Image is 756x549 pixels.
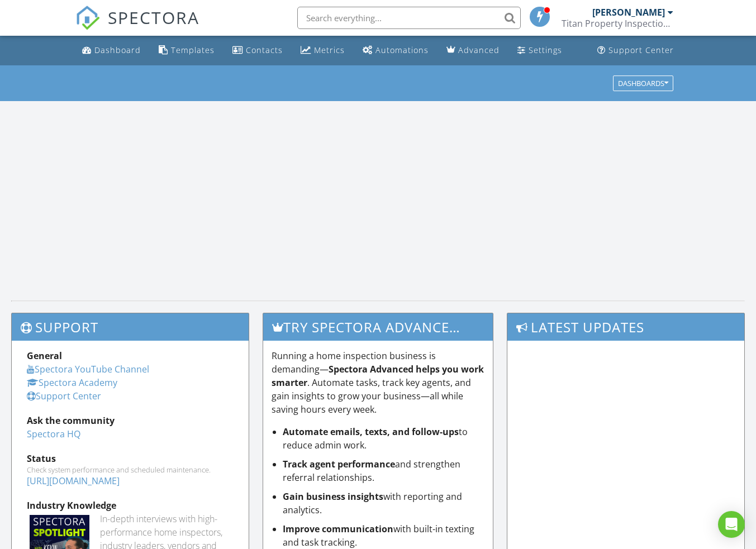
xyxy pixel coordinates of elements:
[27,363,149,375] a: Spectora YouTube Channel
[272,363,484,389] strong: Spectora Advanced helps you work smarter
[27,376,117,389] a: Spectora Academy
[608,45,674,55] div: Support Center
[593,40,678,61] a: Support Center
[27,465,234,474] div: Check system performance and scheduled maintenance.
[507,313,744,341] h3: Latest Updates
[458,45,500,55] div: Advanced
[283,490,485,517] li: with reporting and analytics.
[78,40,145,61] a: Dashboard
[27,414,234,427] div: Ask the community
[283,425,485,452] li: to reduce admin work.
[718,511,745,538] div: Open Intercom Messenger
[442,40,504,61] a: Advanced
[283,426,459,438] strong: Automate emails, texts, and follow-ups
[27,499,234,512] div: Industry Knowledge
[228,40,287,61] a: Contacts
[283,523,393,535] strong: Improve communication
[592,7,665,18] div: [PERSON_NAME]
[314,45,345,55] div: Metrics
[27,452,234,465] div: Status
[283,490,383,503] strong: Gain business insights
[529,45,562,55] div: Settings
[283,458,395,470] strong: Track agent performance
[375,45,429,55] div: Automations
[263,313,493,341] h3: Try spectora advanced [DATE]
[296,40,349,61] a: Metrics
[154,40,219,61] a: Templates
[283,457,485,484] li: and strengthen referral relationships.
[618,79,668,87] div: Dashboards
[27,350,62,362] strong: General
[75,6,100,30] img: The Best Home Inspection Software - Spectora
[108,6,199,29] span: SPECTORA
[613,75,673,91] button: Dashboards
[27,428,80,440] a: Spectora HQ
[27,390,101,402] a: Support Center
[246,45,283,55] div: Contacts
[358,40,433,61] a: Automations (Basic)
[283,522,485,549] li: with built-in texting and task tracking.
[513,40,567,61] a: Settings
[27,475,120,487] a: [URL][DOMAIN_NAME]
[12,313,249,341] h3: Support
[94,45,141,55] div: Dashboard
[297,7,521,29] input: Search everything...
[171,45,215,55] div: Templates
[75,15,199,39] a: SPECTORA
[562,18,673,29] div: Titan Property Inspections, inc
[272,349,485,416] p: Running a home inspection business is demanding— . Automate tasks, track key agents, and gain ins...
